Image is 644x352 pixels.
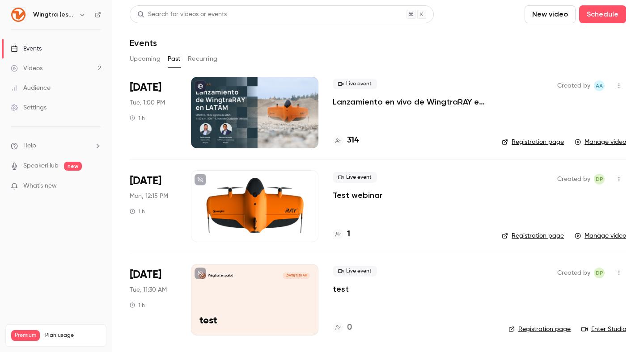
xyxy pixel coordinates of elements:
[188,52,218,66] button: Recurring
[130,80,161,95] span: [DATE]
[333,172,377,183] span: Live event
[130,264,177,335] div: Aug 5 Tue, 5:30 PM (Europe/Zurich)
[581,325,626,334] a: Enter Studio
[130,174,161,188] span: [DATE]
[11,84,51,92] div: Audience
[596,174,603,184] span: DP
[347,322,352,334] h4: 0
[45,332,101,339] span: Plan usage
[502,138,564,147] a: Registration page
[11,44,42,53] div: Events
[596,80,603,91] span: AA
[23,181,57,191] span: What's new
[168,52,181,66] button: Past
[23,141,36,151] span: Help
[333,134,359,147] a: 314
[575,138,626,147] a: Manage video
[502,231,564,240] a: Registration page
[11,103,47,112] div: Settings
[596,268,603,278] span: DP
[557,80,590,91] span: Created by
[64,162,82,171] span: new
[137,10,227,19] div: Search for videos or events
[333,190,382,201] a: Test webinar
[333,322,352,334] a: 0
[347,228,350,240] h4: 1
[594,268,605,278] span: David Perroud
[130,285,167,294] span: Tue, 11:30 AM
[333,228,350,240] a: 1
[130,302,145,309] div: 1 h
[130,192,168,201] span: Mon, 12:15 PM
[557,174,590,184] span: Created by
[333,96,487,107] a: Lanzamiento en vivo de WingtraRAY en [GEOGRAPHIC_DATA]
[557,268,590,278] span: Created by
[508,325,571,334] a: Registration page
[130,170,177,242] div: Aug 18 Mon, 6:15 PM (Europe/Zurich)
[525,5,576,23] button: New video
[11,141,101,151] li: help-dropdown-opener
[130,52,161,66] button: Upcoming
[594,174,605,184] span: David Perroud
[191,264,318,335] a: testWingtra (español)[DATE] 11:30 AMtest
[130,98,165,107] span: Tue, 1:00 PM
[33,10,75,19] h6: Wingtra (español)
[575,231,626,240] a: Manage video
[23,161,59,171] a: SpeakerHub
[130,208,145,215] div: 1 h
[579,5,626,23] button: Schedule
[333,284,349,294] a: test
[11,8,25,22] img: Wingtra (español)
[347,134,359,147] h4: 314
[130,77,177,148] div: Aug 19 Tue, 11:00 AM (America/Mexico City)
[208,273,233,278] p: Wingtra (español)
[130,268,161,282] span: [DATE]
[11,330,40,341] span: Premium
[130,38,157,48] h1: Events
[283,272,309,279] span: [DATE] 11:30 AM
[333,266,377,277] span: Live event
[130,114,145,122] div: 1 h
[594,80,605,91] span: Andy Ainsworth
[11,64,42,73] div: Videos
[199,315,310,327] p: test
[333,79,377,89] span: Live event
